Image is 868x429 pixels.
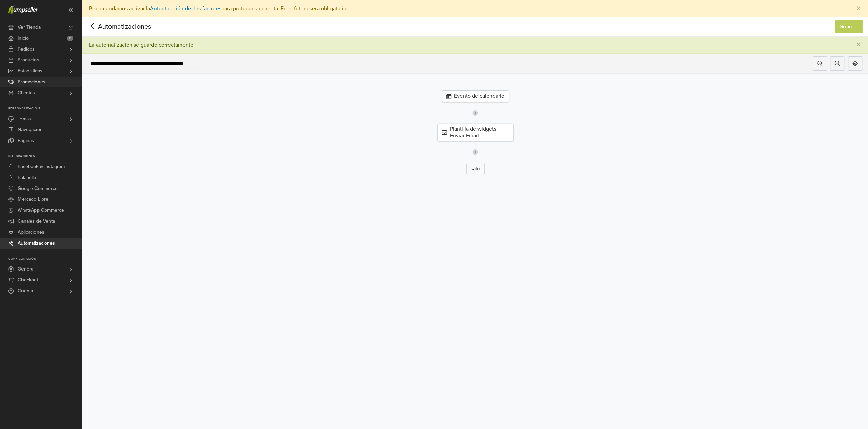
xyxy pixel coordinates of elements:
span: Navegación [18,124,43,135]
span: WhatsApp Commerce [18,205,64,216]
span: General [18,264,34,275]
span: Temas [18,113,31,124]
p: Integraciones [8,154,82,158]
div: salir [466,163,485,175]
span: Automatizaciones [87,22,141,32]
span: Canales de Venta [18,216,55,227]
span: Mercado Libre [18,194,48,205]
span: Estadísticas [18,66,42,77]
span: Promociones [18,77,45,87]
span: Productos [18,55,39,66]
span: Inicio [18,33,29,44]
span: Aplicaciones [18,227,44,238]
img: line-7960e5f4d2b50ad2986e.svg [472,102,478,124]
span: Clientes [18,87,35,98]
span: Falabella [18,172,36,183]
button: Guardar [835,20,863,33]
img: line-7960e5f4d2b50ad2986e.svg [472,141,478,163]
a: Autenticación de dos factores [150,5,221,12]
span: 8 [67,36,73,41]
span: Pedidos [18,44,35,55]
span: Facebook & Instagram [18,161,65,172]
span: Cuenta [18,286,33,296]
span: Automatizaciones [18,238,55,249]
span: Páginas [18,135,34,146]
span: Google Commerce [18,183,58,194]
span: × [857,40,861,50]
div: La automatización se guardó correctamente. [89,42,195,49]
span: Ver Tienda [18,22,41,33]
p: Personalización [8,107,82,111]
div: Evento de calendario [442,90,509,102]
button: Close [850,0,868,17]
span: Checkout [18,275,38,286]
p: Configuración [8,257,82,261]
span: × [857,3,861,13]
div: Plantilla de widgets Enviar Email [437,124,514,141]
